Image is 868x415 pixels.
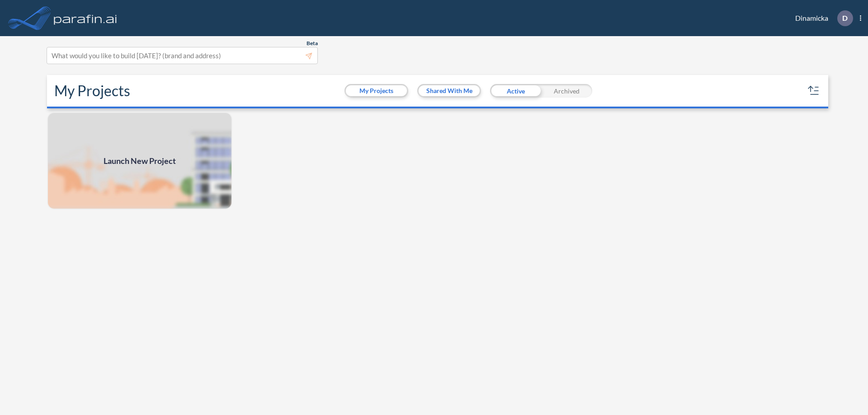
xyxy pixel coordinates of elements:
[807,84,821,98] button: sort
[419,85,480,96] button: Shared With Me
[842,14,848,22] p: D
[782,10,861,26] div: Dinamicka
[307,40,318,47] span: Beta
[47,112,232,210] img: add
[52,9,119,27] img: logo
[47,112,232,210] a: Launch New Project
[104,155,176,167] span: Launch New Project
[541,84,592,98] div: Archived
[346,85,407,96] button: My Projects
[490,84,541,98] div: Active
[54,82,130,99] h2: My Projects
